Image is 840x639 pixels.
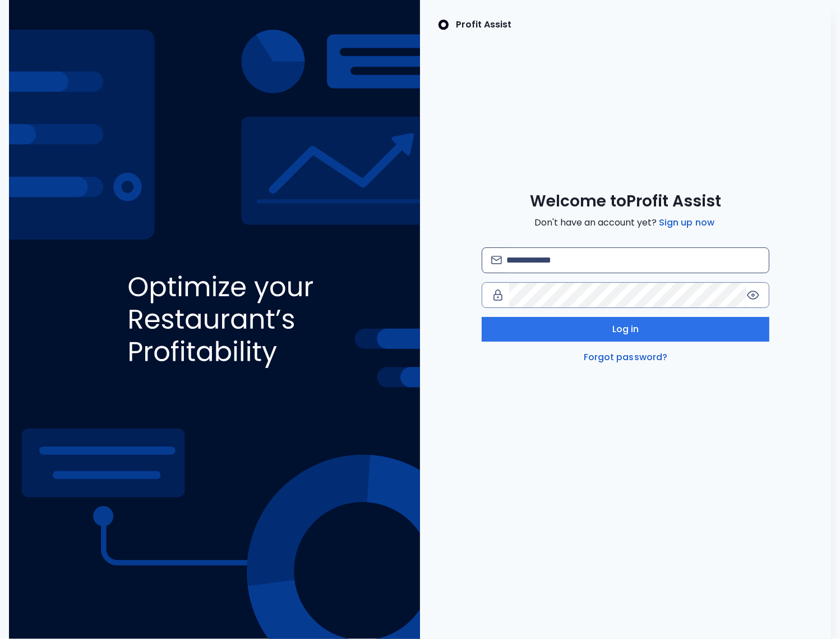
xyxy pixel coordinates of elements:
span: Don't have an account yet? [534,216,717,229]
p: Profit Assist [456,18,511,31]
a: Forgot password? [581,351,670,364]
span: Welcome to Profit Assist [530,191,721,212]
img: SpotOn Logo [438,18,449,31]
span: Log in [612,323,639,336]
button: Log in [482,317,769,342]
a: Sign up now [657,216,717,229]
img: email [491,256,502,264]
